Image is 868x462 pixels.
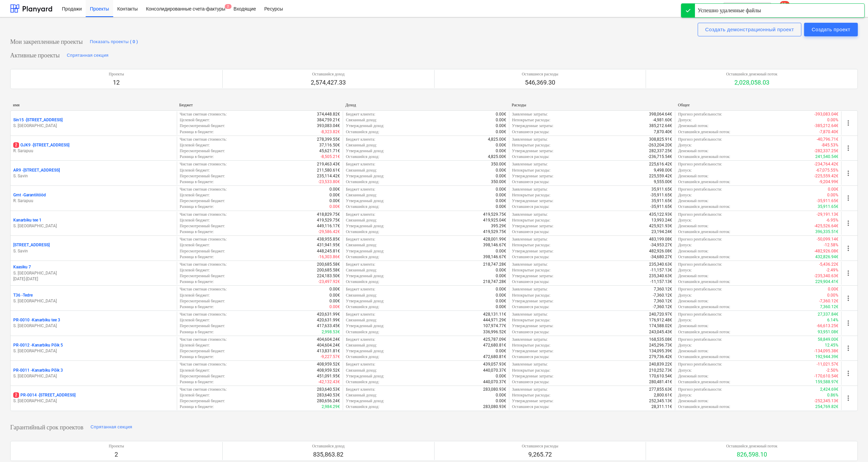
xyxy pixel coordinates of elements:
p: Мои закрепленные проекты [10,38,83,46]
p: 395.29€ [491,223,506,229]
p: PR-0011 - Kanarbiku Põik 3 [13,368,63,373]
p: T36 - Tedre [13,292,33,298]
p: -8,505.21€ [321,154,340,160]
p: 0.00€ [496,173,506,179]
p: Прогноз рентабельности : [678,161,722,167]
p: -425,526.64€ [814,223,838,229]
div: Создать демонстрационный проект [705,25,794,34]
p: Утвержденные затраты : [512,198,554,204]
p: Бюджет клиента : [346,236,375,242]
p: Оставшиеся расходы : [512,129,549,135]
p: 4,825.00€ [488,137,506,142]
p: 0.00€ [329,198,340,204]
p: Чистая сметная стоимость : [180,186,227,192]
p: 483,199.08€ [649,236,672,242]
p: 200,685.58€ [317,262,340,267]
p: Разница в бюджете : [180,254,214,260]
div: Показать проекты ( 0 ) [90,38,138,46]
p: 0.00% [827,117,838,123]
div: PR-0012 -Kanarbiku Põik 5S. [GEOGRAPHIC_DATA] [13,342,174,354]
p: 23,194.24€ [651,229,672,235]
div: Бюджет [179,103,340,108]
p: -34,680.27€ [650,254,672,260]
p: Целевой бюджет : [180,242,210,248]
p: Оставшийся денежный поток : [678,229,730,235]
p: 0.00€ [496,273,506,279]
p: 0.00€ [496,117,506,123]
p: 419,925.04€ [483,217,506,223]
p: 219,463.43€ [317,161,340,167]
p: Непокрытые расходы : [512,167,550,173]
span: more_vert [844,269,852,277]
p: Допуск : [678,267,692,273]
p: 398,146.67€ [483,242,506,248]
p: 0.00€ [496,123,506,129]
p: Разница в бюджете : [180,204,214,210]
p: -50,099.14€ [817,236,838,242]
div: 2OJK9 -[STREET_ADDRESS]R. Sarapuu [13,142,174,154]
p: 385,212.64€ [649,123,672,129]
p: -5,436.22€ [819,262,838,267]
p: -29,191.13€ [817,212,838,217]
p: Оставшийся денежный поток : [678,204,730,210]
p: -235,340.63€ [814,273,838,279]
span: more_vert [844,244,852,252]
p: Пересмотренный бюджет : [180,248,225,254]
p: -236,715.54€ [648,154,672,160]
p: Пересмотренный бюджет : [180,273,225,279]
p: 350.00€ [491,179,506,185]
p: Целевой бюджет : [180,117,210,123]
span: more_vert [844,219,852,227]
p: 0.00€ [496,129,506,135]
p: Допуск : [678,117,692,123]
div: Спрятанная секция [90,423,132,431]
p: PR-0010 - Kanarbiku tee 3 [13,317,60,323]
p: Чистая сметная стоимость : [180,137,227,142]
div: Общее [678,103,839,108]
p: Целевой бюджет : [180,217,210,223]
p: 2,574,427.33 [311,78,346,87]
p: 428,001.99€ [483,236,506,242]
button: Спрятанная секция [89,422,134,433]
p: Денежный поток : [678,248,709,254]
p: R. Sarapuu [13,148,174,154]
div: PR-0011 -Kanarbiku Põik 3S. [GEOGRAPHIC_DATA] [13,368,174,379]
p: Оставшиеся расходы [522,71,558,77]
p: -67,075.55% [816,167,838,173]
span: more_vert [844,294,852,302]
p: -482,926.08€ [814,248,838,254]
p: 35,911.65€ [651,186,672,192]
p: -9,204.99€ [819,179,838,185]
p: 398,146.67€ [483,254,506,260]
p: Связанный доход : [346,242,377,248]
span: 2 [13,142,19,148]
p: Утвержденные затраты : [512,223,554,229]
p: Денежный поток : [678,148,709,154]
p: Оставшиеся расходы : [512,179,549,185]
p: Чистая сметная стоимость : [180,111,227,117]
p: -6.95% [826,217,838,223]
p: S. [GEOGRAPHIC_DATA] [13,123,174,129]
button: Создать проект [804,23,858,36]
p: S. Savin [13,173,174,179]
p: S. [GEOGRAPHIC_DATA] [13,348,174,354]
p: 418,829.75€ [317,212,340,217]
p: Утвержденный доход : [346,273,384,279]
p: 419,529.75€ [317,217,340,223]
p: 200,685.58€ [317,267,340,273]
div: 2PR-0014 -[STREET_ADDRESS]S. [GEOGRAPHIC_DATA] [13,392,174,404]
p: Денежный поток : [678,223,709,229]
p: Утвержденные затраты : [512,173,554,179]
p: Непокрытые расходы : [512,267,550,273]
p: Оставшийся денежный поток [726,71,778,77]
p: 37,116.50€ [319,142,340,148]
p: 9,498.00€ [654,167,672,173]
p: 45,621.71€ [319,148,340,154]
p: Оставшийся доход : [346,154,379,160]
p: 4,825.00€ [488,154,506,160]
p: Утвержденный доход : [346,223,384,229]
p: 396,335.51€ [815,229,838,235]
p: 0.00€ [329,186,340,192]
p: -393,083.04€ [814,111,838,117]
p: Оставшийся денежный поток : [678,254,730,260]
